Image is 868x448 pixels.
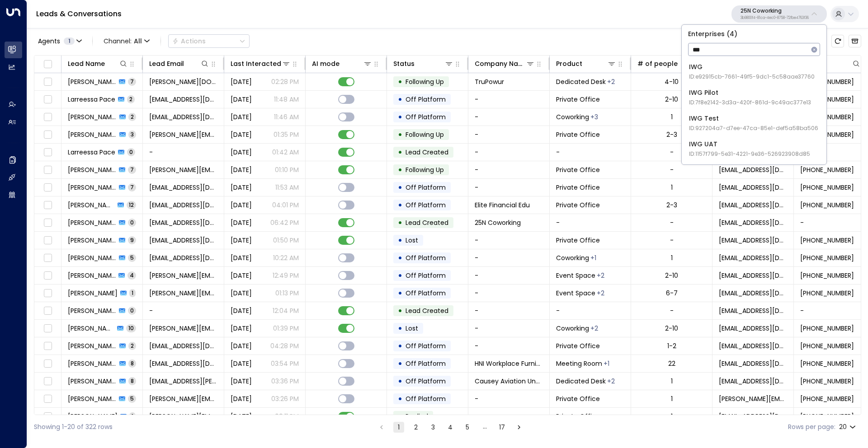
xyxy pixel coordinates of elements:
[128,236,136,244] span: 9
[831,35,844,47] span: Refresh
[406,377,446,386] span: Off Platform
[149,394,217,403] span: russ.sher@comcast.net
[800,359,854,368] span: +15635069302
[128,254,136,261] span: 5
[398,356,402,371] div: •
[68,218,116,227] span: Sloane Huber
[719,271,787,280] span: noreply@notifications.hubspot.com
[149,112,217,121] span: paulina@rockhaveninsurance.com
[556,253,589,262] span: Coworking
[398,233,402,248] div: •
[128,131,136,138] span: 3
[406,271,446,280] span: Off Platform
[231,218,252,227] span: Sep 30, 2025
[398,215,402,230] div: •
[398,127,402,142] div: •
[689,124,818,132] span: ID: 927204a7-d7ee-47ca-85e1-def5a58ba506
[556,324,589,333] span: Coworking
[406,77,444,86] span: Following Up
[475,218,521,227] span: 25N Coworking
[128,307,136,314] span: 0
[670,165,674,174] div: -
[34,35,85,47] button: Agents1
[274,95,299,104] p: 11:48 AM
[590,253,596,262] div: Dedicated Desk
[406,148,448,157] span: Lead Created
[128,377,136,385] span: 8
[800,341,854,350] span: +12543274208
[128,113,136,121] span: 2
[393,58,453,69] div: Status
[68,306,116,315] span: Sean Grim
[143,144,224,161] td: -
[68,112,117,121] span: Paulina Sterrett
[68,201,115,210] span: Ed Cross
[149,236,217,245] span: egavin@datastewardpllc.com
[800,271,854,280] span: +17209885218
[428,422,439,433] button: Go to page 3
[839,420,858,434] div: 20
[800,112,854,121] span: +18174046794
[274,112,299,121] p: 11:46 AM
[406,183,446,192] span: Off Platform
[741,16,809,20] p: 3b9800f4-81ca-4ec0-8758-72fbe4763f36
[398,321,402,336] div: •
[42,59,53,70] span: Toggle select all
[270,218,299,227] p: 06:42 PM
[462,422,473,433] button: Go to page 5
[149,289,217,298] span: sean.t.grim@medtronic.com
[231,324,252,333] span: Sep 24, 2025
[800,377,854,386] span: +19139917409
[312,58,372,69] div: AI mode
[42,323,53,334] span: Toggle select row
[231,77,252,86] span: Yesterday
[468,161,550,178] td: -
[231,394,252,403] span: Sep 22, 2025
[126,324,136,332] span: 10
[275,183,299,192] p: 11:53 AM
[127,95,135,103] span: 2
[398,285,402,301] div: •
[42,376,53,387] span: Toggle select row
[468,108,550,126] td: -
[468,390,550,407] td: -
[272,148,299,157] p: 01:42 AM
[671,112,673,121] div: 1
[468,320,550,337] td: -
[398,74,402,89] div: •
[68,95,115,104] span: Larreessa Pace
[719,236,787,245] span: noreply@notifications.hubspot.com
[514,422,524,433] button: Go to next page
[68,130,117,139] span: Katie Poole
[149,183,217,192] span: shelby@rootedresiliencewc.com
[800,77,854,86] span: +18447074707
[719,341,787,350] span: noreply@notifications.hubspot.com
[231,95,252,104] span: Yesterday
[68,394,116,403] span: Russ Sher
[68,359,117,368] span: Leslie Eichelberger
[406,165,444,174] span: Following Up
[556,112,589,121] span: Coworking
[68,236,116,245] span: Elisabeth Gavin
[556,271,595,280] span: Event Space
[741,8,809,14] p: 25N Coworking
[689,73,815,81] span: ID: e92915cb-7661-49f5-9dc1-5c58aae37760
[719,183,787,192] span: noreply@notifications.hubspot.com
[68,148,115,157] span: Larreessa Pace
[274,130,299,139] p: 01:35 PM
[406,289,446,298] span: Off Platform
[273,253,299,262] p: 10:22 AM
[149,95,217,104] span: larreessap1983@gmail.com
[42,341,53,352] span: Toggle select row
[42,94,53,105] span: Toggle select row
[128,342,136,350] span: 2
[410,422,421,433] button: Go to page 2
[68,77,116,86] span: Allison Fox
[731,5,827,23] button: 25N Coworking3b9800f4-81ca-4ec0-8758-72fbe4763f36
[42,129,53,140] span: Toggle select row
[800,324,854,333] span: +13032502250
[231,58,291,69] div: Last Interacted
[129,289,136,297] span: 1
[475,77,504,86] span: TruPowur
[42,182,53,193] span: Toggle select row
